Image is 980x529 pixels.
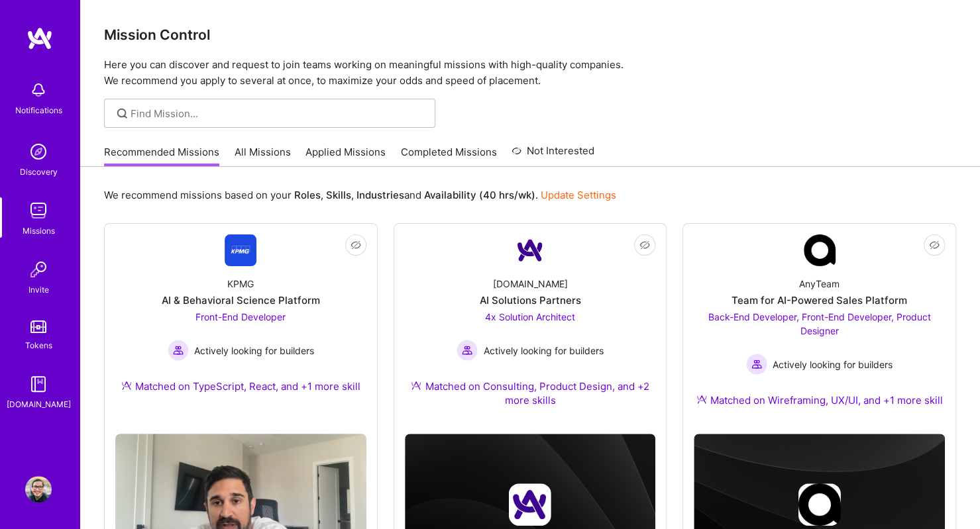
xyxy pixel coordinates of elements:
div: [DOMAIN_NAME] [492,277,567,291]
div: Matched on TypeScript, React, and +1 more skill [121,379,360,393]
a: Not Interested [512,143,594,167]
img: Company Logo [225,234,256,266]
div: Team for AI-Powered Sales Platform [732,293,907,307]
div: Tokens [25,338,52,352]
div: AnyTeam [799,277,840,291]
div: KPMG [227,277,254,291]
div: Invite [28,283,49,297]
div: Matched on Wireframing, UX/UI, and +1 more skill [696,393,943,407]
h3: Mission Control [104,26,956,43]
div: Discovery [20,165,58,179]
b: Roles [294,189,321,201]
img: Company logo [798,483,841,526]
b: Availability (40 hrs/wk) [424,189,535,201]
img: User Avatar [25,476,52,503]
a: User Avatar [22,476,55,503]
a: Completed Missions [401,145,497,167]
img: Company logo [509,483,551,526]
b: Skills [326,189,351,201]
a: Recommended Missions [104,145,219,167]
i: icon SearchGrey [115,106,130,121]
a: All Missions [235,145,291,167]
img: bell [25,77,52,103]
img: Company Logo [804,234,836,266]
a: Company Logo[DOMAIN_NAME]AI Solutions Partners4x Solution Architect Actively looking for builders... [405,234,656,423]
img: Actively looking for builders [168,340,189,361]
a: Company LogoKPMGAI & Behavioral Science PlatformFront-End Developer Actively looking for builders... [115,234,366,423]
p: We recommend missions based on your , , and . [104,188,616,202]
div: Missions [23,224,55,238]
div: Matched on Consulting, Product Design, and +2 more skills [405,379,656,407]
img: teamwork [25,197,52,224]
img: discovery [25,138,52,165]
i: icon EyeClosed [351,240,361,250]
img: Ateam Purple Icon [411,380,421,391]
a: Update Settings [541,189,616,201]
i: icon EyeClosed [639,240,650,250]
i: icon EyeClosed [929,240,940,250]
span: Front-End Developer [195,311,286,322]
div: AI Solutions Partners [479,293,580,307]
img: Invite [25,256,52,283]
span: Actively looking for builders [483,344,603,358]
img: logo [27,26,53,50]
span: Actively looking for builders [773,358,893,371]
img: Company Logo [514,234,546,266]
img: Ateam Purple Icon [121,380,132,391]
b: Industries [356,189,404,201]
img: guide book [25,371,52,397]
input: Find Mission... [131,107,425,120]
span: Actively looking for builders [194,344,314,358]
div: [DOMAIN_NAME] [7,397,71,411]
img: Ateam Purple Icon [696,394,707,405]
a: Company LogoAnyTeamTeam for AI-Powered Sales PlatformBack-End Developer, Front-End Developer, Pro... [694,234,945,423]
span: Back-End Developer, Front-End Developer, Product Designer [708,311,931,336]
img: tokens [30,320,46,333]
img: Actively looking for builders [746,354,767,375]
span: 4x Solution Architect [485,311,575,322]
p: Here you can discover and request to join teams working on meaningful missions with high-quality ... [104,57,956,89]
div: AI & Behavioral Science Platform [162,293,320,307]
a: Applied Missions [305,145,386,167]
div: Notifications [15,103,62,117]
img: Actively looking for builders [457,340,478,361]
